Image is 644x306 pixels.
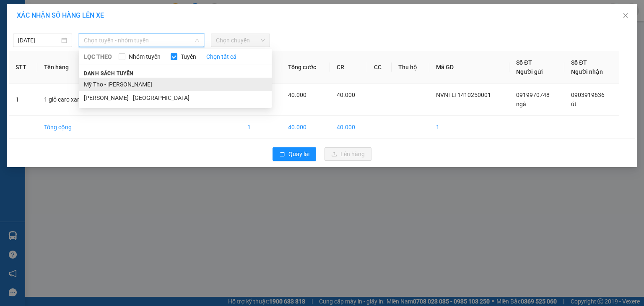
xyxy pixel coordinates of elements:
[429,116,509,139] td: 1
[79,78,272,91] li: Mỹ Tho - [PERSON_NAME]
[79,91,272,105] li: [PERSON_NAME] - [GEOGRAPHIC_DATA]
[241,116,281,139] td: 1
[614,4,637,28] button: Close
[367,51,392,84] th: CC
[392,51,429,84] th: Thu hộ
[37,84,100,116] td: 1 giỏ caro xanh
[330,116,367,139] td: 40.000
[622,12,629,19] span: close
[206,52,236,61] a: Chọn tất cả
[436,92,491,98] span: NVNTLT1410250001
[337,92,355,98] span: 40.000
[18,36,60,45] input: 14/10/2025
[516,92,550,98] span: 0919970748
[195,38,200,43] span: down
[281,51,330,84] th: Tổng cước
[216,34,265,47] span: Chọn chuyến
[330,51,367,84] th: CR
[516,59,532,66] span: Số ĐT
[9,84,37,116] td: 1
[429,51,509,84] th: Mã GD
[17,11,104,19] span: XÁC NHẬN SỐ HÀNG LÊN XE
[9,51,37,84] th: STT
[325,147,371,161] button: uploadLên hàng
[273,147,316,161] button: rollbackQuay lại
[516,68,543,75] span: Người gửi
[84,34,199,47] span: Chọn tuyến - nhóm tuyến
[571,92,605,98] span: 0903919636
[571,101,576,107] span: út
[571,59,587,66] span: Số ĐT
[125,52,164,61] span: Nhóm tuyến
[279,151,285,158] span: rollback
[288,149,309,159] span: Quay lại
[177,52,200,61] span: Tuyến
[281,116,330,139] td: 40.000
[37,116,100,139] td: Tổng cộng
[37,51,100,84] th: Tên hàng
[571,68,603,75] span: Người nhận
[288,92,306,98] span: 40.000
[84,52,112,61] span: LỌC THEO
[516,101,526,107] span: ngà
[79,70,139,77] span: Danh sách tuyến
